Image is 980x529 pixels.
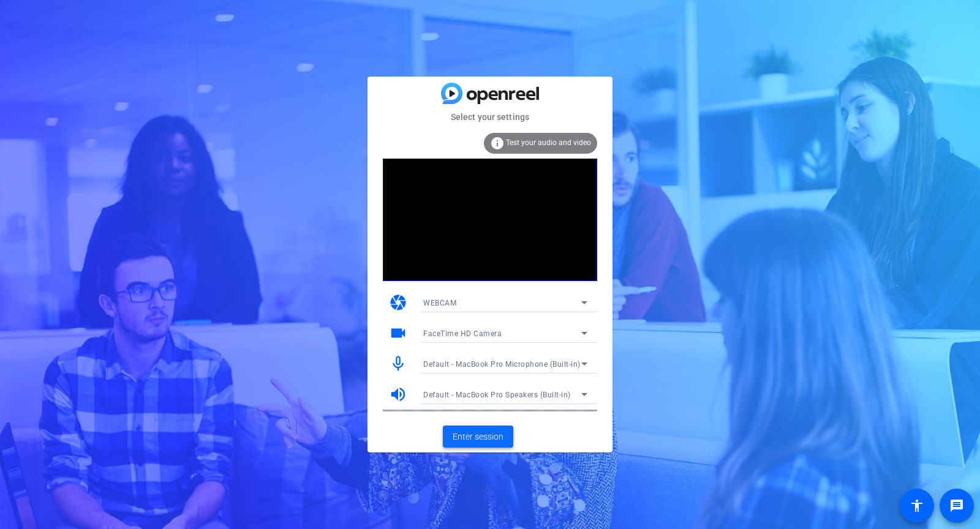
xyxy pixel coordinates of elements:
mat-icon: volume_up [389,385,407,403]
button: Enter session [443,426,513,448]
mat-icon: mic_none [389,355,407,373]
span: WEBCAM [423,299,456,307]
mat-card-subtitle: Select your settings [367,110,612,124]
span: Test your audio and video [506,138,591,147]
span: Default - MacBook Pro Speakers (Built-in) [423,391,571,399]
mat-icon: camera [389,293,407,312]
span: Default - MacBook Pro Microphone (Built-in) [423,360,581,369]
mat-icon: videocam [389,324,407,342]
mat-icon: message [949,498,964,513]
span: Enter session [453,430,503,443]
img: blue-gradient.svg [441,83,539,104]
span: FaceTime HD Camera [423,329,502,338]
mat-icon: info [490,136,505,151]
mat-icon: accessibility [910,498,924,513]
